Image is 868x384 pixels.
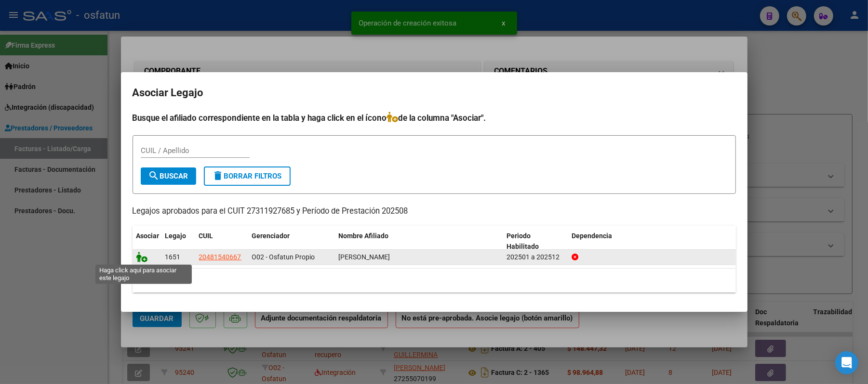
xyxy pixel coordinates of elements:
[213,170,224,181] mat-icon: delete
[199,253,241,261] span: 20481540667
[133,112,736,124] h4: Busque el afiliado correspondiente en la tabla y haga click en el ícono de la columna "Asociar".
[148,170,160,181] mat-icon: search
[204,166,291,186] button: Borrar Filtros
[161,226,195,257] datatable-header-cell: Legajo
[507,232,539,251] span: Periodo Habilitado
[136,232,160,240] span: Asociar
[248,226,335,257] datatable-header-cell: Gerenciador
[252,253,315,261] span: O02 - Osfatun Propio
[165,253,181,261] span: 1651
[133,205,736,218] p: Legajos aprobados para el CUIT 27311927685 y Período de Prestación 202508
[339,253,390,261] span: VISBEEK IVAN NICOLAS
[339,232,389,240] span: Nombre Afiliado
[133,269,736,293] div: 1 registros
[568,226,736,257] datatable-header-cell: Dependencia
[213,172,282,180] span: Borrar Filtros
[335,226,503,257] datatable-header-cell: Nombre Afiliado
[148,172,188,180] span: Buscar
[835,351,858,374] div: Open Intercom Messenger
[252,232,290,240] span: Gerenciador
[165,232,187,240] span: Legajo
[199,232,214,240] span: CUIL
[507,252,564,263] div: 202501 a 202512
[195,226,248,257] datatable-header-cell: CUIL
[133,84,736,102] h2: Asociar Legajo
[133,226,161,257] datatable-header-cell: Asociar
[141,167,196,185] button: Buscar
[572,232,612,240] span: Dependencia
[503,226,568,257] datatable-header-cell: Periodo Habilitado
